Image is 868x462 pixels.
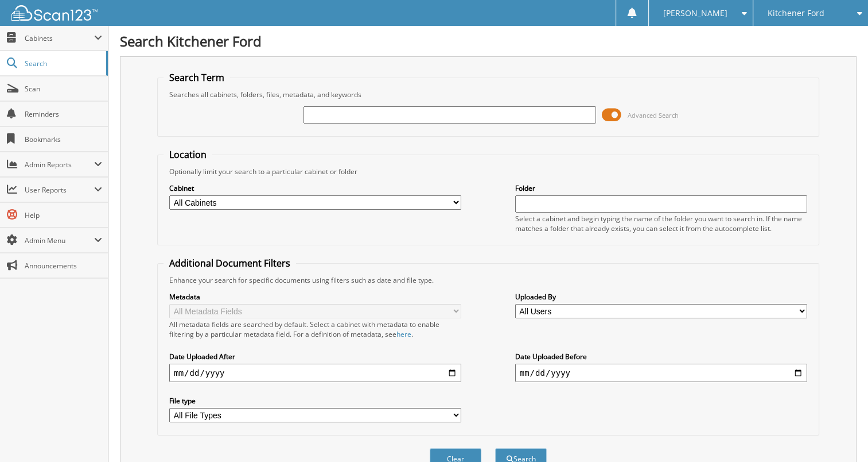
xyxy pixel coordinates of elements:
[164,90,813,99] div: Searches all cabinets, folders, files, metadata, and keywords
[515,214,807,233] div: Select a cabinet and begin typing the name of the folder you want to search in. If the name match...
[120,32,857,51] h1: Search Kitchener Ford
[25,134,102,144] span: Bookmarks
[515,292,807,302] label: Uploaded By
[628,111,679,120] span: Advanced Search
[169,364,461,382] input: start
[164,71,230,84] legend: Search Term
[25,33,94,43] span: Cabinets
[515,364,807,382] input: end
[515,352,807,361] label: Date Uploaded Before
[164,257,296,269] legend: Additional Document Filters
[25,236,94,245] span: Admin Menu
[663,10,727,17] span: [PERSON_NAME]
[396,329,411,339] a: here
[25,210,102,220] span: Help
[169,396,461,406] label: File type
[164,275,813,285] div: Enhance your search for specific documents using filters such as date and file type.
[25,185,94,195] span: User Reports
[515,183,807,193] label: Folder
[169,319,461,339] div: All metadata fields are searched by default. Select a cabinet with metadata to enable filtering b...
[169,292,461,302] label: Metadata
[768,10,824,17] span: Kitchener Ford
[11,5,98,21] img: scan123-logo-white.svg
[25,59,100,68] span: Search
[164,148,212,161] legend: Location
[25,160,94,170] span: Admin Reports
[169,352,461,361] label: Date Uploaded After
[164,167,813,176] div: Optionally limit your search to a particular cabinet or folder
[25,84,102,94] span: Scan
[169,183,461,193] label: Cabinet
[25,261,102,271] span: Announcements
[25,109,102,119] span: Reminders
[811,407,868,462] iframe: Chat Widget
